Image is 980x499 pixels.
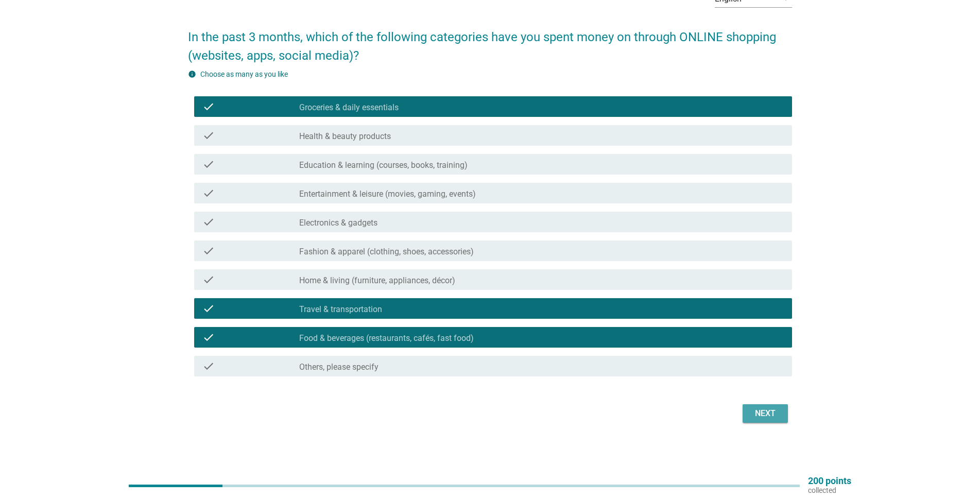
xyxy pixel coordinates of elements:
[808,476,851,486] p: 200 points
[202,331,215,343] i: check
[188,70,196,78] i: info
[200,70,288,78] label: Choose as many as you like
[202,216,215,228] i: check
[188,18,792,65] h2: In the past 3 months, which of the following categories have you spent money on through ONLINE sh...
[202,360,215,372] i: check
[808,486,851,495] p: collected
[299,218,377,228] label: Electronics & gadgets
[299,131,391,142] label: Health & beauty products
[202,187,215,199] i: check
[299,333,474,343] label: Food & beverages (restaurants, cafés, fast food)
[202,158,215,170] i: check
[299,189,476,199] label: Entertainment & leisure (movies, gaming, events)
[202,129,215,142] i: check
[299,102,399,113] label: Groceries & daily essentials
[743,404,788,423] button: Next
[299,160,468,170] label: Education & learning (courses, books, training)
[202,100,215,113] i: check
[202,245,215,257] i: check
[299,362,379,372] label: Others, please specify
[299,247,474,257] label: Fashion & apparel (clothing, shoes, accessories)
[299,276,455,286] label: Home & living (furniture, appliances, décor)
[751,407,780,420] div: Next
[202,273,215,286] i: check
[299,304,382,315] label: Travel & transportation
[202,302,215,315] i: check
